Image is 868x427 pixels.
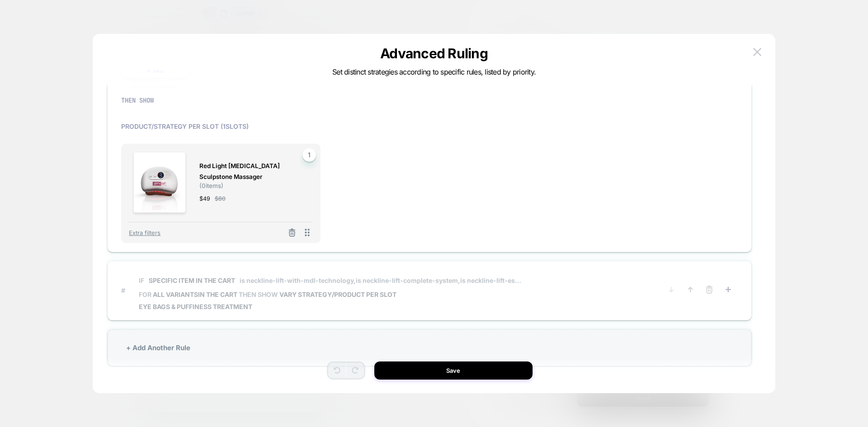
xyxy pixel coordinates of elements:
[374,361,533,380] button: Save
[332,45,536,61] p: Advanced Ruling
[460,277,569,284] span: is neckline-lift-essentials-package
[139,303,524,310] span: Eye Bags & Puffiness Treatment
[121,96,734,104] div: THEN SHOW
[139,291,524,298] span: FOR THEN SHOW
[332,67,536,76] span: Set distinct strategies according to specific rules, listed by priority.
[108,329,752,366] div: + Add Another Rule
